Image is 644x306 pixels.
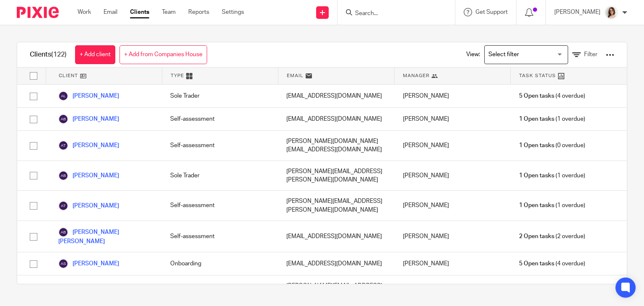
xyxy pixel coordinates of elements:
div: [PERSON_NAME] [395,161,511,191]
input: Select all [26,68,42,84]
a: [PERSON_NAME] [58,259,119,269]
a: [PERSON_NAME] [58,91,119,101]
div: Search for option [484,45,568,64]
span: 1 Open tasks [519,201,554,210]
div: Self-assessment [162,131,278,161]
a: [PERSON_NAME] [58,201,119,211]
div: [PERSON_NAME][DOMAIN_NAME][EMAIL_ADDRESS][DOMAIN_NAME] [278,131,394,161]
div: Sole Trader [162,161,278,191]
div: Sole Trader [162,85,278,107]
span: Filter [584,52,597,57]
a: Settings [222,8,244,16]
span: 2 Open tasks [519,232,554,241]
span: 1 Open tasks [519,171,554,180]
span: 1 Open tasks [519,115,554,123]
span: (1 overdue) [519,201,585,210]
span: 5 Open tasks [519,259,554,268]
span: (4 overdue) [519,92,585,100]
div: [EMAIL_ADDRESS][DOMAIN_NAME] [278,252,394,275]
span: (1 overdue) [519,115,585,123]
img: Caroline%20-%20HS%20-%20LI.png [605,6,618,19]
img: svg%3E [58,140,68,150]
input: Search [354,10,430,18]
div: [PERSON_NAME] [395,131,511,161]
span: (122) [51,51,67,58]
div: [EMAIL_ADDRESS][DOMAIN_NAME] [278,221,394,252]
a: Work [78,8,91,16]
div: [PERSON_NAME] [395,221,511,252]
div: Self-assessment [162,191,278,220]
div: Self-assessment [162,108,278,130]
img: svg%3E [58,201,68,211]
div: [PERSON_NAME] [395,85,511,107]
img: svg%3E [58,259,68,269]
h1: Clients [30,50,67,59]
span: (1 overdue) [519,171,585,180]
a: [PERSON_NAME] [58,171,119,181]
span: Get Support [475,9,508,15]
img: svg%3E [58,114,68,124]
div: [PERSON_NAME] [395,108,511,130]
p: [PERSON_NAME] [554,8,600,16]
input: Search for option [486,47,563,62]
a: + Add from Companies House [119,45,207,64]
img: svg%3E [58,171,68,181]
div: Onboarding [162,252,278,275]
div: Self-assessment [162,221,278,252]
span: (4 overdue) [519,259,585,268]
span: Task Status [519,72,556,79]
div: [PERSON_NAME] [395,252,511,275]
div: [PERSON_NAME][EMAIL_ADDRESS][PERSON_NAME][DOMAIN_NAME] [278,191,394,220]
span: Client [59,72,78,79]
a: Reports [188,8,209,16]
div: [PERSON_NAME][EMAIL_ADDRESS][PERSON_NAME][DOMAIN_NAME] [278,161,394,191]
span: 5 Open tasks [519,92,554,100]
img: svg%3E [58,227,68,237]
div: [EMAIL_ADDRESS][DOMAIN_NAME] [278,85,394,107]
div: [PERSON_NAME][EMAIL_ADDRESS][DOMAIN_NAME] [278,275,394,305]
a: [PERSON_NAME] [PERSON_NAME] [58,227,153,246]
span: Email [287,72,304,79]
span: 1 Open tasks [519,141,554,150]
a: [PERSON_NAME] [58,114,119,124]
a: Team [162,8,176,16]
span: Type [171,72,184,79]
div: [PERSON_NAME] [395,191,511,220]
a: Email [104,8,117,16]
div: View: [454,42,614,67]
div: Sole Trader [162,275,278,305]
span: (2 overdue) [519,232,585,241]
div: [EMAIL_ADDRESS][DOMAIN_NAME] [278,108,394,130]
a: [PERSON_NAME] [58,140,119,150]
span: Manager [403,72,429,79]
img: svg%3E [58,91,68,101]
div: [PERSON_NAME] [395,275,511,305]
a: Clients [130,8,149,16]
img: Pixie [17,7,59,18]
span: (0 overdue) [519,141,585,150]
a: + Add client [75,45,115,64]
